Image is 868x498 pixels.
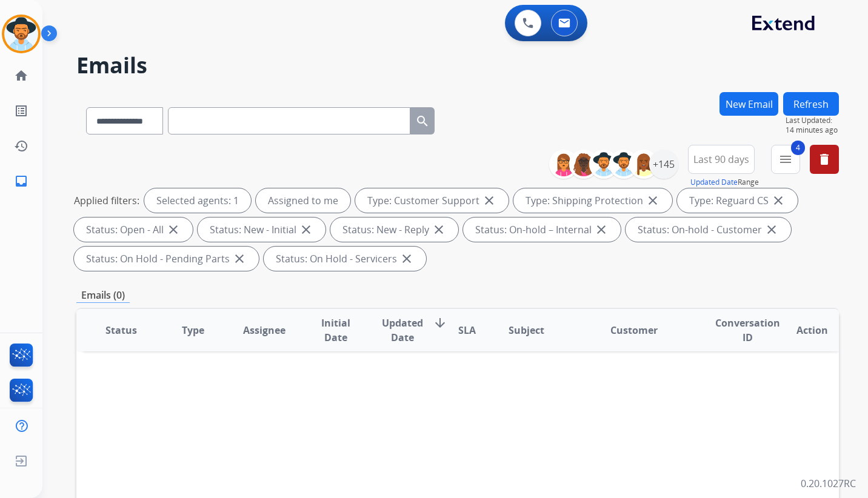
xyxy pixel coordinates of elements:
mat-icon: delete [817,152,832,167]
mat-icon: list_alt [14,104,28,118]
button: New Email [719,92,778,116]
mat-icon: history [14,139,28,153]
button: Last 90 days [688,145,755,174]
span: 4 [791,141,805,155]
span: Last 90 days [693,157,749,162]
mat-icon: home [14,68,28,83]
p: Applied filters: [74,193,139,208]
div: Status: On Hold - Servicers [264,247,426,271]
mat-icon: close [299,222,313,237]
span: Subject [509,323,544,337]
mat-icon: close [232,251,247,266]
div: Assigned to me [256,188,350,213]
mat-icon: arrow_downward [433,316,447,330]
mat-icon: close [399,251,414,266]
div: Type: Customer Support [355,188,509,213]
mat-icon: close [482,193,496,208]
div: Type: Reguard CS [677,188,798,213]
div: Type: Shipping Protection [513,188,672,213]
button: Updated Date [690,178,738,187]
mat-icon: inbox [14,174,28,188]
span: Conversation ID [715,316,780,345]
span: Customer [610,323,658,337]
span: Type [182,323,204,337]
mat-icon: menu [778,152,793,167]
div: Selected agents: 1 [144,188,251,213]
div: Status: New - Initial [198,217,326,242]
p: Emails (0) [76,288,130,303]
h2: Emails [76,53,839,78]
div: Status: On-hold – Internal [463,217,621,242]
span: Initial Date [310,316,362,345]
span: 14 minutes ago [786,125,839,135]
button: 4 [771,145,800,174]
span: Updated Date [382,316,423,345]
button: Refresh [783,92,839,116]
div: Status: Open - All [74,217,193,242]
mat-icon: close [764,222,779,237]
div: Status: On-hold - Customer [626,217,791,242]
span: Last Updated: [786,116,839,125]
div: Status: New - Reply [330,217,458,242]
mat-icon: close [166,222,181,237]
span: SLA [458,323,476,337]
span: Assignee [243,323,285,337]
div: +145 [649,150,678,179]
mat-icon: close [432,222,446,237]
mat-icon: close [646,193,660,208]
div: Status: On Hold - Pending Parts [74,247,259,271]
span: Status [105,323,137,337]
mat-icon: search [415,114,430,128]
th: Action [767,309,839,351]
mat-icon: close [771,193,786,208]
span: Range [690,177,759,187]
mat-icon: close [594,222,609,237]
p: 0.20.1027RC [801,476,856,491]
img: avatar [4,17,38,51]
